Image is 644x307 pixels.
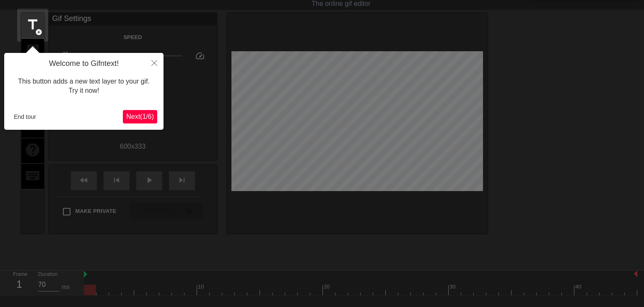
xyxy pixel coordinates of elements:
[10,59,157,68] h4: Welcome to Gifntext!
[126,113,154,120] span: Next ( 1 / 6 )
[145,53,164,72] button: Close
[10,68,157,104] div: This button adds a new text layer to your gif. Try it now!
[10,110,39,123] button: End tour
[123,110,157,123] button: Next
